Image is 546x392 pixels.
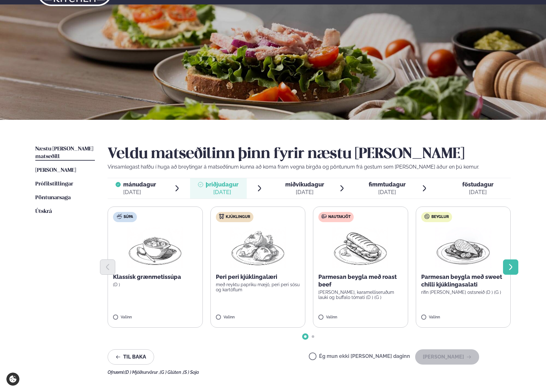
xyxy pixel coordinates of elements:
span: þriðjudagur [206,181,238,188]
span: Útskrá [35,209,52,214]
img: chicken.svg [219,214,224,219]
p: með reyktu papriku mæjó, peri peri sósu og kartöflum [216,282,300,292]
span: Prófílstillingar [35,181,73,187]
a: Cookie settings [6,373,19,386]
img: Chicken-thighs.png [230,227,286,268]
span: Súpa [124,214,133,220]
span: mánudagur [123,181,156,188]
span: Go to slide 2 [312,335,314,338]
div: [DATE] [462,188,493,196]
button: Previous slide [100,259,115,275]
div: [DATE] [123,188,156,196]
p: (D ) [113,282,197,287]
p: Parmesan beygla með sweet chilli kjúklingasalati [421,273,506,288]
span: (G ) Glúten , [160,370,183,375]
img: Panini.png [332,227,388,268]
button: Til baka [108,349,154,365]
div: [DATE] [369,188,406,196]
h2: Veldu matseðilinn þinn fyrir næstu [PERSON_NAME] [108,145,511,163]
span: Kjúklingur [226,214,250,220]
a: [PERSON_NAME] [35,167,76,174]
p: Klassísk grænmetissúpa [113,273,197,281]
div: [DATE] [285,188,324,196]
span: Næstu [PERSON_NAME] matseðill [35,146,93,159]
a: Prófílstillingar [35,180,73,188]
span: Nautakjöt [328,214,351,220]
div: [DATE] [206,188,238,196]
span: föstudagur [462,181,493,188]
button: Next slide [503,259,518,275]
span: Beyglur [431,214,449,220]
img: beef.svg [322,214,327,219]
p: Peri peri kjúklingalæri [216,273,300,281]
p: [PERSON_NAME], karamelliseruðum lauki og buffalo tómati (D ) (G ) [318,290,403,300]
span: Pöntunarsaga [35,195,71,200]
img: Soup.png [127,227,183,268]
a: Pöntunarsaga [35,194,71,202]
p: Parmesan beygla með roast beef [318,273,403,288]
span: (S ) Soja [183,370,199,375]
span: (D ) Mjólkurvörur , [124,370,160,375]
span: Go to slide 1 [304,335,307,338]
div: Ofnæmi: [108,370,511,375]
span: fimmtudagur [369,181,406,188]
p: rifin [PERSON_NAME] ostsneið (D ) (G ) [421,290,506,295]
img: soup.svg [117,214,122,219]
p: Vinsamlegast hafðu í huga að breytingar á matseðlinum kunna að koma fram vegna birgða og pöntunum... [108,163,511,171]
span: miðvikudagur [285,181,324,188]
button: [PERSON_NAME] [415,349,479,365]
img: bagle-new-16px.svg [424,214,430,219]
span: [PERSON_NAME] [35,168,76,173]
img: Chicken-breast.png [435,227,491,268]
a: Næstu [PERSON_NAME] matseðill [35,145,95,161]
a: Útskrá [35,208,52,215]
